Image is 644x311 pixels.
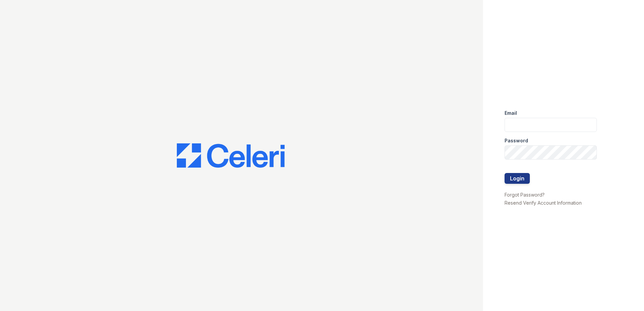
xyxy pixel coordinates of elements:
[505,173,530,184] button: Login
[505,137,528,144] label: Password
[505,110,517,116] label: Email
[505,192,545,198] a: Forgot Password?
[177,143,285,168] img: CE_Logo_Blue-a8612792a0a2168367f1c8372b55b34899dd931a85d93a1a3d3e32e68fde9ad4.png
[505,200,582,206] a: Resend Verify Account Information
